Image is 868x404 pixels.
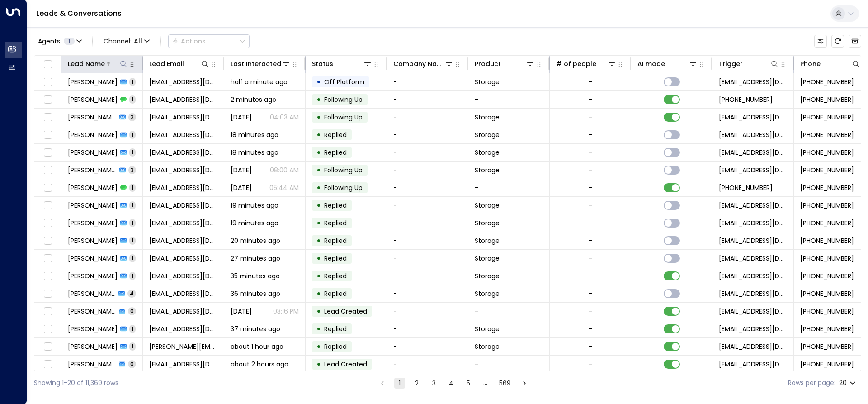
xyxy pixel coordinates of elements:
td: - [387,197,468,214]
span: Hugh Jory [68,342,118,351]
td: - [387,144,468,161]
button: Actions [168,34,250,48]
span: All [134,38,142,45]
span: Richard Paton-Devine [68,166,117,175]
span: Replied [324,254,347,263]
span: Toggle select row [42,218,53,229]
span: +447753635032 [800,183,854,192]
div: • [316,198,321,213]
span: 3 [128,166,136,174]
span: leads@space-station.co.uk [719,342,787,351]
span: paigemae91@icloud.com [149,271,217,280]
span: Replied [324,271,347,280]
p: 04:03 AM [270,113,299,122]
span: leads@space-station.co.uk [719,236,787,245]
span: Ranvir Uppal [68,219,118,228]
span: 35 minutes ago [231,271,280,280]
span: socallaghandeakin@gmail.com [149,236,217,245]
span: hugh.jory@btinternet.com [149,342,217,351]
span: Toggle select row [42,288,53,299]
a: Leads & Conversations [36,8,122,19]
span: 0 [128,360,136,368]
div: - [589,166,592,175]
span: 1 [129,95,136,103]
button: Go to page 3 [429,378,439,389]
span: Toggle select row [42,253,53,264]
div: Trigger [719,58,743,69]
span: Bernadette Garland [68,201,118,210]
span: Replied [324,236,347,245]
div: • [316,304,321,319]
div: - [589,324,592,333]
div: • [316,286,321,301]
div: Last Interacted [231,58,291,69]
span: 1 [129,78,136,86]
span: Channel: [100,35,153,48]
td: - [468,356,550,373]
span: meglargexo99@gmail.com [149,77,217,86]
span: Toggle select row [42,94,53,105]
td: - [387,250,468,267]
td: - [387,267,468,285]
div: • [316,180,321,195]
div: • [316,145,321,160]
span: 2 [128,113,136,121]
span: Angie Bannes [68,307,116,316]
span: Angie Bannes [68,289,116,298]
div: Lead Name [68,58,105,69]
div: Product [475,58,535,69]
span: Storage [475,254,500,263]
div: Showing 1-20 of 11,369 rows [34,378,118,388]
div: • [316,268,321,284]
span: +447990035262 [800,307,854,316]
span: 27 minutes ago [231,254,280,263]
div: • [316,233,321,248]
span: Storage [475,342,500,351]
span: 19 minutes ago [231,201,278,210]
span: +447496004641 [800,219,854,228]
span: Keon Dariany [68,360,116,369]
td: - [468,179,550,196]
span: rich.pdevine@me.com [149,148,217,157]
label: Rows per page: [788,378,835,388]
td: - [468,91,550,108]
div: - [589,360,592,369]
span: rich.pdevine@me.com [149,183,217,192]
div: Product [475,58,501,69]
span: Toggle select row [42,129,53,141]
div: • [316,356,321,372]
nav: pagination navigation [377,377,530,389]
span: 1 [129,237,136,244]
div: Button group with a nested menu [168,34,250,48]
div: - [589,307,592,316]
span: +447753635032 [800,148,854,157]
div: • [316,215,321,231]
button: Archived Leads [849,35,861,48]
span: lp012e7652@bluetonder.co.uk [149,254,217,263]
div: Phone [800,58,821,69]
span: Replied [324,148,347,157]
div: AI mode [637,58,665,69]
div: - [589,130,592,139]
span: Following Up [324,166,363,175]
div: - [589,254,592,263]
span: leads@space-station.co.uk [719,113,787,122]
span: +447725566105 [800,113,854,122]
span: +447990035262 [800,289,854,298]
span: +447361470462 [800,271,854,280]
span: Storage [475,130,500,139]
span: Yesterday [231,113,252,122]
span: leads@space-station.co.uk [719,201,787,210]
span: Sep 01, 2025 [231,183,252,192]
div: … [480,378,491,389]
span: Toggle select row [42,271,53,282]
td: - [468,303,550,320]
div: Company Name [393,58,453,69]
div: Phone [800,58,860,69]
span: leads@space-station.co.uk [719,77,787,86]
div: Status [312,58,372,69]
span: +447899846258 [800,342,854,351]
div: • [316,92,321,107]
p: 08:00 AM [270,166,299,175]
span: 1 [129,201,136,209]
